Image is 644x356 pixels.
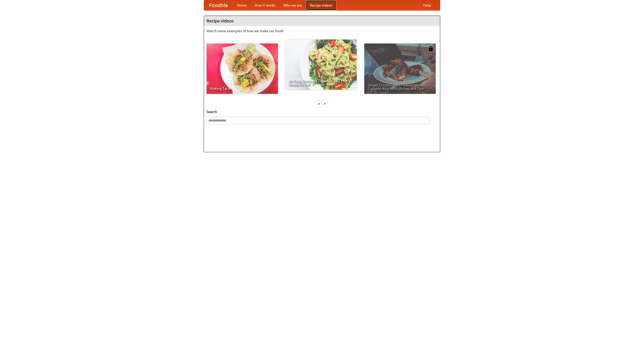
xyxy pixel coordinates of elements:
a: Recipe videos [306,0,336,10]
a: Help [419,0,435,10]
h5: Search [207,109,437,114]
a: FoodMe [204,0,233,10]
span: An Easy, Summery Tomato Pasta That's Ready for Fall [289,79,353,86]
p: Watch some examples of how we make our food! [207,28,437,33]
a: Making Tacos [207,44,278,94]
div: » [323,100,327,107]
div: « [317,100,321,107]
span: Making Tacos [210,87,274,90]
a: An Easy, Summery Tomato Pasta That's Ready for Fall [285,39,357,90]
h4: Recipe videos [204,16,440,26]
a: Who we are [279,0,306,10]
a: How it works [251,0,279,10]
img: 483408.png [428,46,433,51]
a: Home [233,0,251,10]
